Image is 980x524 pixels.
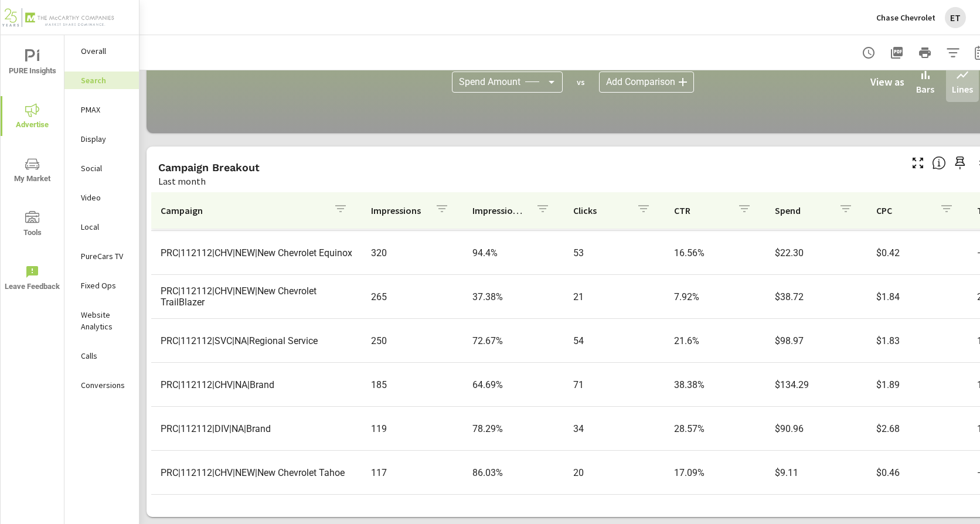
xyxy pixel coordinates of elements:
[463,326,564,356] td: 72.67%
[463,458,564,488] td: 86.03%
[867,458,968,488] td: $0.46
[564,282,665,312] td: 21
[64,159,139,177] div: Social
[765,238,866,268] td: $22.30
[81,45,130,57] p: Overall
[4,265,60,294] span: Leave Feedback
[876,12,935,23] p: Chase Chevrolet
[463,414,564,444] td: 78.29%
[941,41,965,64] button: Apply Filters
[64,189,139,206] div: Video
[81,192,130,203] p: Video
[606,76,675,88] span: Add Comparison
[665,458,765,488] td: 17.09%
[81,350,130,362] p: Calls
[161,205,324,216] p: Campaign
[64,72,139,89] div: Search
[4,103,60,132] span: Advertise
[362,282,462,312] td: 265
[867,238,968,268] td: $0.42
[765,282,866,312] td: $38.72
[362,238,462,268] td: 320
[4,157,60,186] span: My Market
[4,211,60,240] span: Tools
[463,238,564,268] td: 94.4%
[463,370,564,400] td: 64.69%
[564,370,665,400] td: 71
[371,205,425,216] p: Impressions
[4,49,60,78] span: PURE Insights
[151,414,362,444] td: PRC|112112|DIV|NA|Brand
[932,156,946,170] span: This is a summary of Search performance results by campaign. Each column can be sorted.
[674,205,728,216] p: CTR
[463,282,564,312] td: 37.38%
[885,41,908,64] button: "Export Report to PDF"
[870,76,904,88] h6: View as
[158,174,206,188] p: Last month
[665,370,765,400] td: 38.38%
[452,72,563,93] div: Spend Amount
[64,347,139,365] div: Calls
[472,205,526,216] p: Impression Share
[564,414,665,444] td: 34
[151,326,362,356] td: PRC|112112|SVC|NA|Regional Service
[81,162,130,174] p: Social
[765,414,866,444] td: $90.96
[765,458,866,488] td: $9.11
[951,154,969,172] span: Save this to your personalized report
[564,326,665,356] td: 54
[599,72,694,93] div: Add Comparison
[64,130,139,148] div: Display
[81,280,130,291] p: Fixed Ops
[64,101,139,118] div: PMAX
[362,458,462,488] td: 117
[563,77,599,87] p: vs
[573,205,627,216] p: Clicks
[945,7,966,28] div: ET
[81,250,130,262] p: PureCars TV
[151,276,362,317] td: PRC|112112|CHV|NEW|New Chevrolet TrailBlazer
[362,326,462,356] td: 250
[64,42,139,60] div: Overall
[81,133,130,145] p: Display
[151,238,362,268] td: PRC|112112|CHV|NEW|New Chevrolet Equinox
[1,35,64,305] div: nav menu
[913,41,937,64] button: Print Report
[765,370,866,400] td: $134.29
[151,370,362,400] td: PRC|112112|CHV|NA|Brand
[158,161,260,173] h5: Campaign Breakout
[64,247,139,265] div: PureCars TV
[867,370,968,400] td: $1.89
[81,74,130,86] p: Search
[867,326,968,356] td: $1.83
[564,458,665,488] td: 20
[64,277,139,294] div: Fixed Ops
[867,282,968,312] td: $1.84
[362,414,462,444] td: 119
[81,221,130,233] p: Local
[908,154,927,172] button: Make Fullscreen
[564,238,665,268] td: 53
[876,205,930,216] p: CPC
[81,379,130,391] p: Conversions
[952,82,973,96] p: Lines
[665,238,765,268] td: 16.56%
[459,76,520,88] span: Spend Amount
[64,306,139,335] div: Website Analytics
[765,326,866,356] td: $98.97
[64,376,139,394] div: Conversions
[665,326,765,356] td: 21.6%
[81,309,130,332] p: Website Analytics
[362,370,462,400] td: 185
[867,414,968,444] td: $2.68
[81,104,130,115] p: PMAX
[665,414,765,444] td: 28.57%
[665,282,765,312] td: 7.92%
[916,82,934,96] p: Bars
[775,205,829,216] p: Spend
[151,458,362,488] td: PRC|112112|CHV|NEW|New Chevrolet Tahoe
[64,218,139,236] div: Local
